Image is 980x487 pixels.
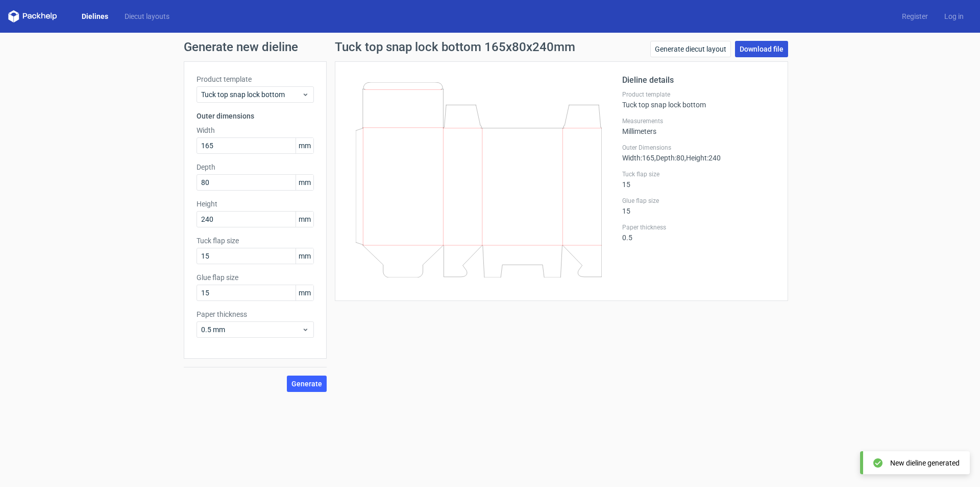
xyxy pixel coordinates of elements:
[197,125,314,135] label: Width
[296,175,313,190] span: mm
[622,144,775,152] label: Outer Dimensions
[622,197,775,215] div: 15
[296,138,313,153] span: mm
[197,199,314,209] label: Height
[197,236,314,246] label: Tuck flap size
[894,11,936,21] a: Register
[622,170,775,189] div: 15
[291,380,322,387] span: Generate
[684,154,721,162] span: , Height : 240
[116,11,178,21] a: Diecut layouts
[197,162,314,172] label: Depth
[622,74,775,86] h2: Dieline details
[622,223,775,242] div: 0.5
[197,74,314,84] label: Product template
[622,117,775,125] label: Measurements
[735,41,788,57] a: Download file
[197,111,314,121] h3: Outer dimensions
[296,212,313,227] span: mm
[936,11,972,21] a: Log in
[201,324,302,335] span: 0.5 mm
[622,90,775,99] label: Product template
[622,170,775,178] label: Tuck flap size
[73,11,116,21] a: Dielines
[296,285,313,300] span: mm
[197,272,314,283] label: Glue flap size
[622,117,775,135] div: Millimeters
[622,197,775,205] label: Glue flap size
[650,41,731,57] a: Generate diecut layout
[654,154,684,162] span: , Depth : 80
[622,223,775,231] label: Paper thickness
[184,41,796,53] h1: Generate new dieline
[622,154,654,162] span: Width : 165
[197,309,314,319] label: Paper thickness
[890,458,960,468] div: New dieline generated
[201,89,302,100] span: Tuck top snap lock bottom
[287,376,327,392] button: Generate
[622,90,775,109] div: Tuck top snap lock bottom
[296,248,313,264] span: mm
[335,41,575,53] h1: Tuck top snap lock bottom 165x80x240mm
